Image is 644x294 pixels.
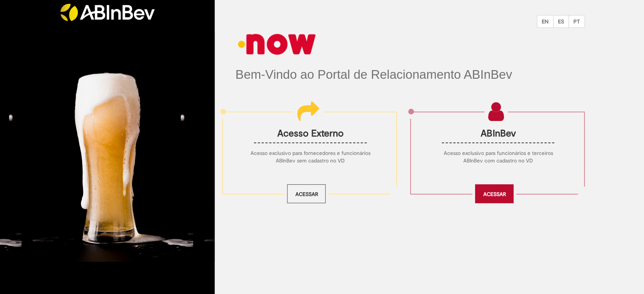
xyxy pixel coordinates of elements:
p: Acesso exclusivo para fornecedores e funcionários ABInBev sem cadastro no VD [248,149,372,164]
button: ES [553,15,569,28]
p: Acesso exclusivo para funcionários e terceiros ABInBev com cadastro no VD [436,149,560,164]
button: PT [569,15,585,28]
img: logo_now_small.png [235,28,318,60]
a: Acessar [287,184,326,203]
button: EN [537,15,553,28]
h1: Bem-Vindo ao Portal de Relacionamento ABInBev [235,68,585,81]
a: Acessar [475,184,513,203]
img: ABInbev-white.png [60,4,155,21]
